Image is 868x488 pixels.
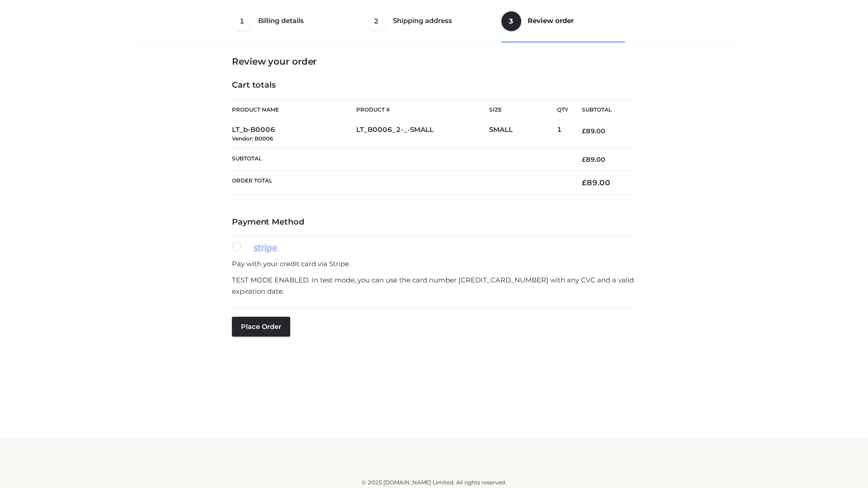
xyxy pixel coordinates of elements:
[232,99,356,120] th: Product Name
[232,217,636,227] h4: Payment Method
[232,135,273,142] small: Vendor: B0006
[134,478,734,487] div: © 2025 [DOMAIN_NAME] Limited. All rights reserved.
[582,127,605,135] bdi: 89.00
[582,155,605,164] bdi: 89.00
[582,178,610,187] bdi: 89.00
[582,178,587,187] span: £
[232,56,636,67] h3: Review your order
[232,274,636,297] p: TEST MODE ENABLED. In test mode, you can use the card number [CREDIT_CARD_NUMBER] with any CVC an...
[557,99,568,120] th: Qty
[232,120,356,149] td: LT_b-B0006
[582,127,586,135] span: £
[232,148,568,170] th: Subtotal
[232,317,290,337] button: Place order
[232,80,636,90] h4: Cart totals
[232,171,568,195] th: Order Total
[489,120,557,149] td: SMALL
[557,120,568,149] td: 1
[568,100,636,120] th: Subtotal
[232,258,636,270] p: Pay with your credit card via Stripe.
[582,155,586,164] span: £
[356,99,489,120] th: Product #
[356,120,489,149] td: LT_B0006_2-_-SMALL
[489,100,552,120] th: Size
